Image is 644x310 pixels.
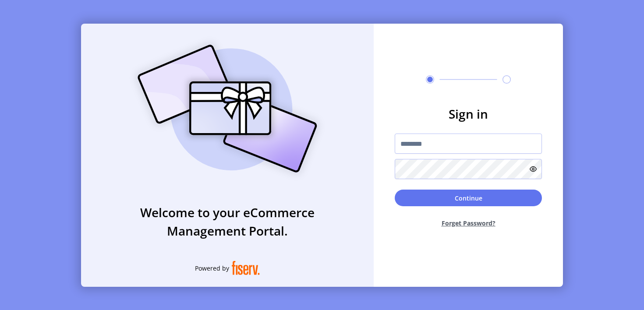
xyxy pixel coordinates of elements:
[81,203,374,240] h3: Welcome to your eCommerce Management Portal.
[395,211,542,235] button: Forget Password?
[395,105,542,123] h3: Sign in
[395,190,542,206] button: Continue
[195,264,229,273] span: Powered by
[124,35,330,182] img: card_Illustration.svg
